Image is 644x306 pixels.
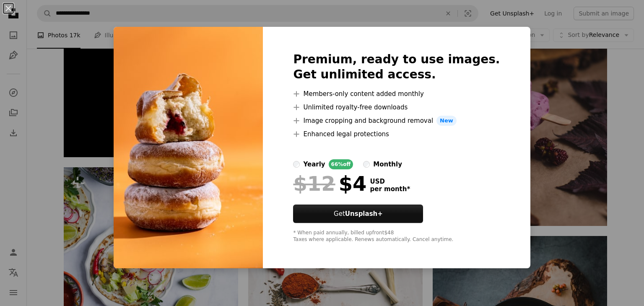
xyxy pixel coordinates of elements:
div: 66% off [329,159,353,169]
span: New [436,116,457,126]
span: USD [370,178,410,185]
li: Image cropping and background removal [293,116,500,126]
li: Unlimited royalty-free downloads [293,102,500,112]
li: Enhanced legal protections [293,129,500,139]
div: yearly [303,159,325,169]
button: GetUnsplash+ [293,205,423,223]
input: yearly66%off [293,161,300,168]
div: * When paid annually, billed upfront $48 Taxes where applicable. Renews automatically. Cancel any... [293,230,500,243]
span: per month * [370,185,410,193]
div: monthly [373,159,402,169]
input: monthly [363,161,370,168]
div: $4 [293,173,366,194]
span: $12 [293,173,335,194]
h2: Premium, ready to use images. Get unlimited access. [293,52,500,82]
img: premium_photo-1676573295741-24d50487d4be [114,27,263,268]
strong: Unsplash+ [345,210,383,218]
li: Members-only content added monthly [293,89,500,99]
